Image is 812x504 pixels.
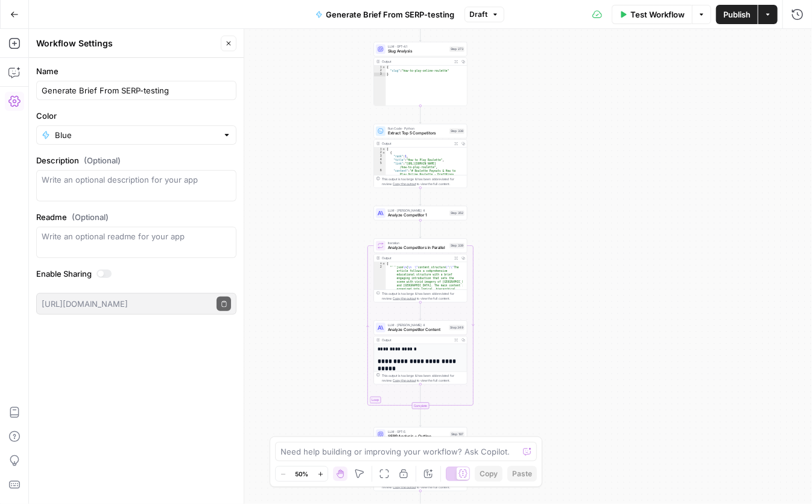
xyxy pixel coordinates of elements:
[388,327,447,333] span: Analyze Competitor Content
[420,302,422,320] g: Edge from step_339 to step_349
[612,5,692,24] button: Test Workflow
[388,323,447,327] span: LLM · [PERSON_NAME] 4
[388,130,447,136] span: Extract Top 5 Competitors
[388,44,447,49] span: LLM · GPT-4.1
[36,268,236,280] label: Enable Sharing
[382,148,386,151] span: Toggle code folding, rows 1 through 8
[388,48,447,54] span: Slug Analysis
[480,468,498,479] span: Copy
[470,9,488,20] span: Draft
[507,466,537,482] button: Paste
[308,5,462,24] button: Generate Brief From SERP-testing
[374,151,386,155] div: 2
[36,65,236,77] label: Name
[374,66,386,69] div: 1
[374,262,386,266] div: 1
[382,59,451,64] div: Output
[420,220,422,238] g: Edge from step_352 to step_339
[388,241,447,245] span: Iteration
[449,128,465,134] div: Step 338
[412,403,430,409] div: Complete
[512,468,532,479] span: Paste
[393,379,416,382] span: Copy the output
[374,73,386,77] div: 3
[388,208,447,213] span: LLM · [PERSON_NAME] 4
[382,291,465,301] div: This output is too large & has been abbreviated for review. to view the full content.
[374,148,386,151] div: 1
[420,409,422,426] g: Edge from step_339-iteration-end to step_197
[374,403,468,409] div: Complete
[382,151,386,155] span: Toggle code folding, rows 2 through 7
[36,37,217,49] div: Workflow Settings
[36,211,236,223] label: Readme
[465,7,504,22] button: Draft
[420,187,422,205] g: Edge from step_338 to step_352
[382,66,386,69] span: Toggle code folding, rows 1 through 3
[374,239,468,303] div: LoopIterationAnalyze Competitors in ParallelStep 339Output[ "```json\n{\n\"content_structure\":\"...
[388,212,447,218] span: Analyze Competitor 1
[84,154,121,166] span: (Optional)
[374,69,386,73] div: 2
[36,154,236,166] label: Description
[382,373,465,383] div: This output is too large & has been abbreviated for review. to view the full content.
[420,24,422,41] g: Edge from step_202 to step_273
[374,206,468,221] div: LLM · [PERSON_NAME] 4Analyze Competitor 1Step 352
[374,159,386,162] div: 4
[55,129,218,141] input: Blue
[449,46,465,52] div: Step 273
[382,256,451,260] div: Output
[449,243,465,248] div: Step 339
[393,182,416,186] span: Copy the output
[382,262,386,266] span: Toggle code folding, rows 1 through 3
[450,432,465,437] div: Step 197
[630,8,685,20] span: Test Workflow
[382,338,451,342] div: Output
[36,110,236,122] label: Color
[374,42,468,106] div: LLM · GPT-4.1Slug AnalysisStep 273Output{ "slug":"how-to-play-online-roulette"}
[388,126,447,131] span: Run Code · Python
[388,245,447,251] span: Analyze Competitors in Parallel
[393,485,416,489] span: Copy the output
[295,469,308,479] span: 50%
[449,325,465,330] div: Step 349
[723,8,750,20] span: Publish
[382,141,451,146] div: Output
[716,5,758,24] button: Publish
[374,162,386,169] div: 5
[374,124,468,188] div: Run Code · PythonExtract Top 5 CompetitorsStep 338Output[ { "rank":1, "title":"How to Play Roulet...
[475,466,503,482] button: Copy
[393,297,416,300] span: Copy the output
[420,106,422,123] g: Edge from step_273 to step_338
[382,177,465,186] div: This output is too large & has been abbreviated for review. to view the full content.
[388,429,448,434] span: LLM · GPT-5
[326,8,455,20] span: Generate Brief From SERP-testing
[374,155,386,159] div: 3
[449,210,465,216] div: Step 352
[388,433,448,439] span: SERP Analysis + Outline
[72,211,109,223] span: (Optional)
[42,84,231,96] input: Untitled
